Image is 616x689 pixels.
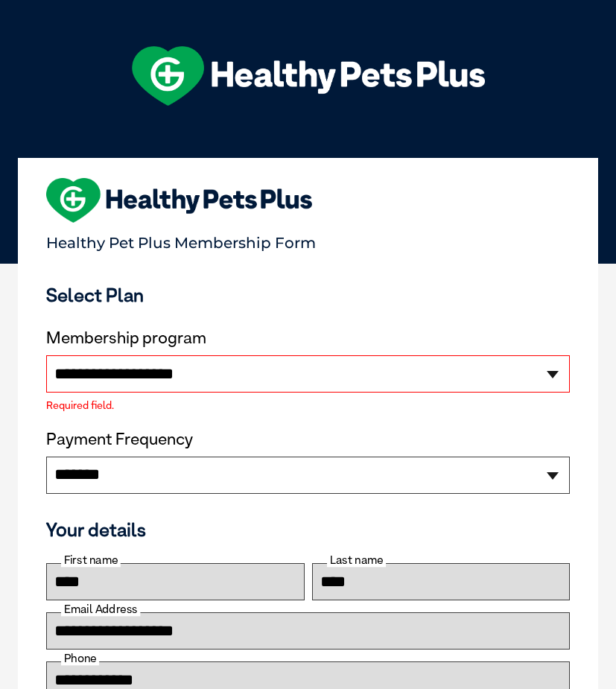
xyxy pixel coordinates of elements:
[132,46,485,106] img: hpp-logo-landscape-green-white.png
[61,652,99,665] label: Phone
[61,553,121,567] label: First name
[46,178,312,223] img: heart-shape-hpp-logo-large.png
[46,400,570,410] label: Required field.
[46,518,570,541] h3: Your details
[46,430,193,449] label: Payment Frequency
[46,284,570,306] h3: Select Plan
[46,328,570,348] label: Membership program
[61,603,140,616] label: Email Address
[46,227,570,252] p: Healthy Pet Plus Membership Form
[327,553,386,567] label: Last name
